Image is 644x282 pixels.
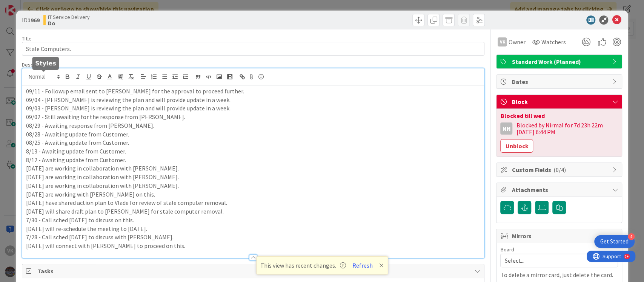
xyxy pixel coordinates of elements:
[26,113,481,121] p: 09/02 - Still awaiting for the response from [PERSON_NAME].
[26,87,481,96] p: 09/11 - Followup email sent to [PERSON_NAME] for the approval to proceed further.
[26,233,481,242] p: 7/28 - Call sched [DATE] to discuss with [PERSON_NAME].
[26,138,481,147] p: 08/25 - Awaiting update from Customer.
[628,233,635,240] div: 4
[500,247,514,252] span: Board
[16,1,34,10] span: Support
[500,139,533,153] button: Unblock
[512,57,608,66] span: Standard Work (Planned)
[22,42,485,56] input: type card name here...
[260,261,346,270] span: This view has recent changes.
[594,235,635,248] div: Open Get Started checklist, remaining modules: 4
[350,260,375,270] button: Refresh
[541,37,566,46] span: Watchers
[500,122,512,135] div: NN
[512,185,608,194] span: Attachments
[504,255,601,266] span: Select...
[512,165,608,174] span: Custom Fields
[22,35,32,42] label: Title
[48,20,90,26] b: Do
[516,122,618,135] div: Blocked by Nirmal for 7d 23h 22m [DATE] 6:44 PM
[38,3,42,9] div: 9+
[22,15,40,25] span: ID
[22,61,48,68] span: Description
[26,190,481,199] p: [DATE] are working with [PERSON_NAME] on this.
[35,60,56,67] h5: Styles
[26,147,481,156] p: 8/13 - Awaiting update from Customer.
[26,130,481,139] p: 08/28 - Awaiting update from Customer.
[26,96,481,104] p: 09/04 - [PERSON_NAME] is reviewing the plan and will provide update in a week.
[26,198,481,207] p: [DATE] have shared action plan to Vlade for review of stale computer removal.
[26,225,481,233] p: [DATE] will re-schedule the meeting to [DATE].
[26,121,481,130] p: 08/29 - Awaiting response from [PERSON_NAME].
[512,231,608,240] span: Mirrors
[37,267,471,276] span: Tasks
[26,181,481,190] p: [DATE] are working in collaboration with [PERSON_NAME].
[26,242,481,250] p: [DATE] will connect with [PERSON_NAME] to proceed on this.
[498,37,507,46] div: VK
[26,156,481,164] p: 8/12 - Awaiting update from Customer.
[553,166,566,174] span: ( 0/4 )
[600,238,629,245] div: Get Started
[508,37,525,46] span: Owner
[512,97,608,106] span: Block
[512,77,608,86] span: Dates
[26,164,481,173] p: [DATE] are working in collaboration with [PERSON_NAME].
[26,173,481,181] p: [DATE] are working in collaboration with [PERSON_NAME].
[28,16,40,24] b: 1969
[26,207,481,216] p: [DATE] will share draft plan to [PERSON_NAME] for stale computer removal.
[26,104,481,113] p: 09/03 - [PERSON_NAME] is reviewing the plan and will provide update in a week.
[26,216,481,225] p: 7/30 - Call sched [DATE] to discuss on this.
[48,14,90,20] span: IT Service Delivery
[500,113,618,119] div: Blocked till wed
